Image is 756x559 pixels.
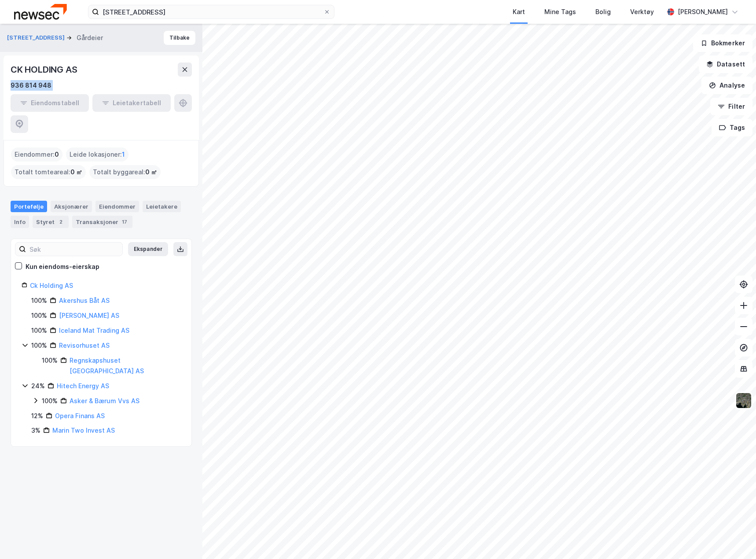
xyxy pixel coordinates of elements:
div: 17 [120,217,129,226]
button: Ekspander [128,242,168,256]
div: CK HOLDING AS [11,63,79,77]
div: Eiendommer [95,201,139,212]
div: 100% [31,310,47,321]
a: Hitech Energy AS [57,382,109,390]
a: [PERSON_NAME] AS [59,312,119,319]
a: Revisorhuset AS [59,342,110,349]
button: Analyse [701,77,752,94]
div: Transaksjoner [72,216,132,228]
div: 24% [31,381,45,391]
button: Filter [710,98,752,115]
div: Totalt tomteareal : [11,165,86,179]
img: 9k= [735,392,752,409]
button: Bokmerker [693,34,752,52]
div: 12% [31,411,43,421]
div: Bolig [595,7,611,17]
div: 2 [56,217,65,226]
a: Iceland Mat Trading AS [59,327,129,334]
span: 0 ㎡ [70,167,82,177]
div: Verktøy [630,7,654,17]
a: Marin Two Invest AS [52,427,115,434]
div: 100% [42,355,58,366]
div: Styret [33,216,69,228]
div: 936 814 948 [11,80,51,91]
a: Asker & Bærum Vvs AS [70,397,139,405]
span: 1 [122,149,125,160]
iframe: Chat Widget [712,517,756,559]
button: Tags [712,119,752,136]
div: Gårdeier [77,33,103,43]
button: [STREET_ADDRESS] [7,33,66,42]
img: newsec-logo.f6e21ccffca1b3a03d2d.png [14,4,67,19]
input: Søk [26,243,122,256]
input: Søk på adresse, matrikkel, gårdeiere, leietakere eller personer [99,5,323,18]
div: Kart [513,7,525,17]
a: Opera Finans AS [55,412,105,419]
div: Leietakere [143,201,181,212]
div: Aksjonærer [51,201,92,212]
div: 100% [31,340,47,351]
div: 100% [31,325,47,336]
div: Leide lokasjoner : [66,147,128,162]
button: Tilbake [164,31,195,45]
div: Eiendommer : [11,147,62,162]
div: Portefølje [11,201,47,212]
div: 100% [42,396,58,406]
span: 0 ㎡ [145,167,157,177]
div: Totalt byggareal : [89,165,161,179]
div: Info [11,216,29,228]
div: Kun eiendoms-eierskap [26,261,99,272]
div: Mine Tags [544,7,576,17]
div: 100% [31,295,47,306]
a: Ck Holding AS [30,282,73,289]
button: Datasett [699,55,752,73]
div: [PERSON_NAME] [678,7,728,17]
a: Regnskapshuset [GEOGRAPHIC_DATA] AS [70,357,144,375]
span: 0 [55,149,59,160]
a: Akershus Båt AS [59,297,110,304]
div: 3% [31,425,40,436]
div: Kontrollprogram for chat [712,517,756,559]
